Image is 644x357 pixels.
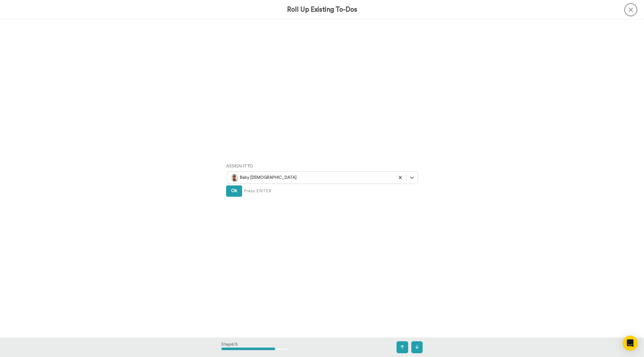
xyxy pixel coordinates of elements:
button: Ok [226,185,242,197]
span: Ok [231,189,237,193]
div: Baby [DEMOGRAPHIC_DATA] [230,174,391,182]
div: Open Intercom Messenger [623,336,638,351]
h3: Roll Up Existing To-Dos [287,6,357,13]
span: Press ENTER [244,188,271,194]
img: f5f3fe4f-1f40-4975-b78e-247d5133f366-1697462370.jpg [230,174,238,182]
div: Step 4 / 5 [221,338,288,356]
h4: Assign It To [226,163,418,168]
